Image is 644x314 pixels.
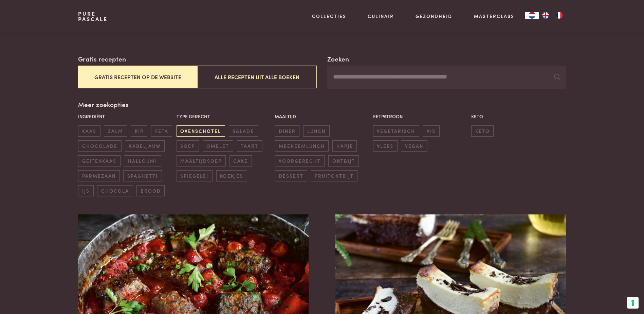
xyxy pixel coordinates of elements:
a: Culinair [368,13,394,20]
a: FR [552,12,566,19]
span: ontbijt [328,155,359,167]
span: fruitontbijt [311,170,357,181]
a: NL [525,12,539,19]
span: kaas [78,125,100,137]
span: keto [471,125,494,137]
span: omelet [203,140,233,152]
span: kip [131,125,147,137]
span: voorgerecht [275,155,325,167]
span: cake [229,155,252,167]
span: spaghetti [123,170,162,181]
span: vlees [373,140,398,152]
span: vegan [401,140,427,152]
span: chocola [97,185,133,196]
label: Zoeken [327,54,349,64]
p: Type gerecht [177,113,271,120]
span: hapje [332,140,357,152]
span: soep [177,140,199,152]
span: zalm [104,125,127,137]
span: kabeljauw [125,140,164,152]
p: Maaltijd [275,113,369,120]
span: maaltijdsoep [177,155,226,167]
span: parmezaan [78,170,119,181]
span: chocolade [78,140,121,152]
label: Gratis recepten [78,54,126,64]
span: vegetarisch [373,125,419,137]
p: Keto [471,113,566,120]
span: geitenkaas [78,155,120,167]
a: Collecties [312,13,346,20]
a: EN [539,12,552,19]
span: ovenschotel [177,125,225,137]
a: Gezondheid [416,13,452,20]
div: Language [525,12,539,19]
span: meeneemlunch [275,140,329,152]
span: spiegelei [177,170,213,181]
span: dessert [275,170,307,181]
a: Masterclass [474,13,514,20]
button: Uw voorkeuren voor toestemming voor trackingtechnologieën [627,297,639,309]
span: vis [423,125,439,137]
button: Alle recepten uit alle boeken [197,66,316,88]
ul: Language list [539,12,566,19]
span: lunch [303,125,330,137]
span: taart [237,140,262,152]
aside: Language selected: Nederlands [525,12,566,19]
span: salade [229,125,258,137]
a: PurePascale [78,11,108,22]
span: ijs [78,185,93,196]
button: Gratis recepten op de website [78,66,197,88]
span: diner [275,125,299,137]
span: feta [151,125,172,137]
span: koekjes [216,170,247,181]
p: Ingrediënt [78,113,173,120]
p: Eetpatroon [373,113,468,120]
span: brood [136,185,165,196]
span: halloumi [124,155,161,167]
